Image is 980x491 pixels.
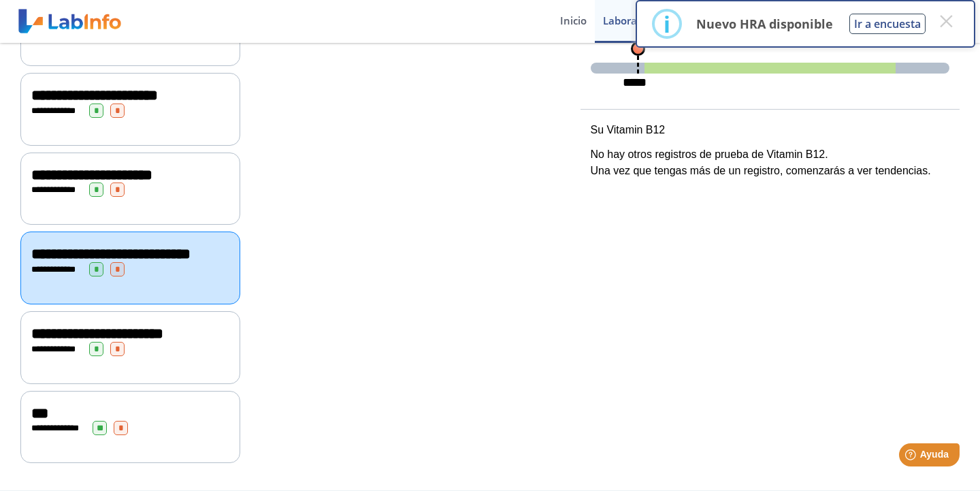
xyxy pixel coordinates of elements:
[859,438,965,476] iframe: Help widget launcher
[849,14,926,34] button: Ir a encuesta
[664,12,670,36] div: i
[934,9,958,33] button: Close this dialog
[591,122,950,138] p: Su Vitamin B12
[591,146,950,179] p: No hay otros registros de prueba de Vitamin B12. Una vez que tengas más de un registro, comenzará...
[696,16,833,32] p: Nuevo HRA disponible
